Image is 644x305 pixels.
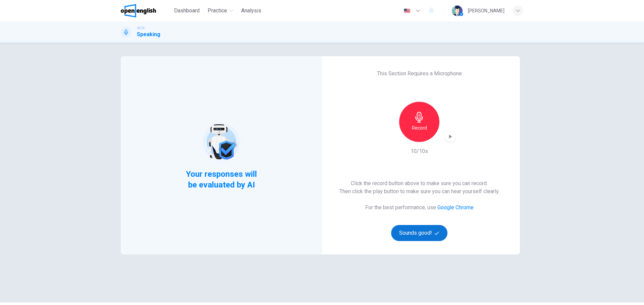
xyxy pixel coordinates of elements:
button: Record [399,102,439,142]
a: Google Chrome [437,204,474,211]
img: OpenEnglish logo [121,4,156,17]
img: robot icon [200,121,243,163]
button: Practice [205,5,236,17]
span: Practice [208,7,227,15]
img: Profile picture [452,5,463,16]
span: Your responses will be evaluated by AI [181,169,262,190]
span: IELTS [137,26,145,30]
button: Analysis [238,5,264,17]
button: Dashboard [171,5,202,17]
button: Sounds good! [391,225,447,241]
span: Dashboard [174,7,200,15]
div: [PERSON_NAME] [468,7,504,15]
img: en [403,8,411,13]
h6: Click the record button above to make sure you can record. Then click the play button to make sur... [339,179,499,196]
h6: 10/10s [411,147,428,155]
a: OpenEnglish logo [121,4,171,17]
h1: Speaking [137,30,160,39]
h6: Record [412,124,427,132]
span: Analysis [241,7,261,15]
h6: For the best performance, use [365,204,474,212]
h6: This Section Requires a Microphone [377,70,462,78]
